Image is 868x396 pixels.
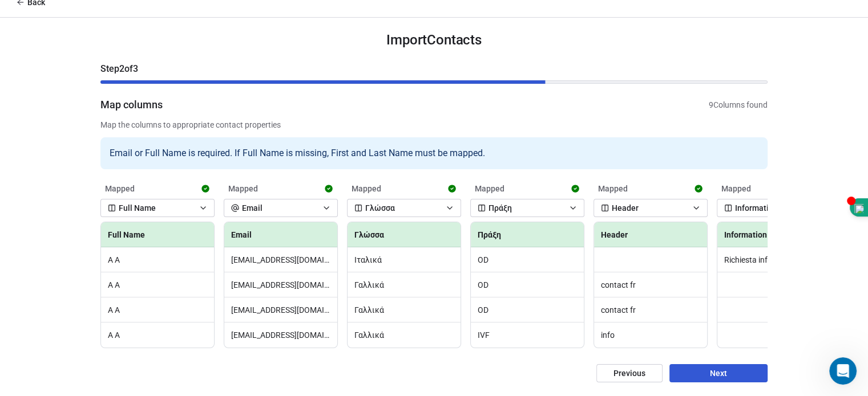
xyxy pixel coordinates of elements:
[717,222,830,247] th: Information
[100,137,768,169] div: Email or Full Name is required. If Full Name is missing, First and Last Name must be mapped.
[9,42,219,331] div: Siddarth says…
[228,183,258,194] span: Mapped
[348,322,461,348] td: Γαλλικά
[594,272,707,297] td: contact fr
[119,202,156,214] span: Full Name
[36,309,45,318] button: Gif picker
[386,31,482,48] span: Import Contacts
[471,272,584,297] td: OD
[224,222,337,247] th: Email
[101,222,214,247] th: Full Name
[105,183,135,194] span: Mapped
[100,97,163,112] span: Map columns
[471,247,584,272] td: OD
[594,222,707,247] th: Header
[612,202,639,214] span: Header
[224,247,337,272] td: [EMAIL_ADDRESS][DOMAIN_NAME]
[179,5,200,26] button: Home
[488,202,512,214] span: Πράξη
[55,14,142,26] p: The team can also help
[709,99,768,111] span: 9 Columns found
[101,272,214,297] td: A A
[18,309,27,318] button: Emoji picker
[348,247,461,272] td: Ιταλικά
[224,272,337,297] td: [EMAIL_ADDRESS][DOMAIN_NAME]
[717,247,830,272] td: Richiesta informazioni per trattamento di Embriotranfert
[54,309,63,318] button: Upload attachment
[348,222,461,247] th: Γλώσσα
[200,5,221,25] div: Close
[348,272,461,297] td: Γαλλικά
[365,202,395,214] span: Γλώσσα
[101,297,214,322] td: A A
[101,322,214,348] td: A A
[829,357,857,385] iframe: Intercom live chat
[594,297,707,322] td: contact fr
[352,183,381,194] span: Mapped
[18,48,178,160] div: Hi [PERSON_NAME], ​ Thank you for reaching out, I do not find the domain added here, I think you ...
[596,364,663,382] button: Previous
[100,119,768,130] span: Map the columns to appropriate contact properties
[100,62,768,76] span: Step 2 of 3
[471,322,584,348] td: IVF
[735,202,778,214] span: Information
[101,247,214,272] td: A A
[9,42,187,306] div: Hi [PERSON_NAME],​Thank you for reaching out, I do not find the domain added here, I think you ma...
[10,285,219,304] textarea: Message…
[18,277,178,299] div: Thanks, [PERSON_NAME] ​
[669,364,768,382] button: Next
[224,297,337,322] td: [EMAIL_ADDRESS][DOMAIN_NAME]
[196,304,214,322] button: Send a message…
[242,202,263,214] span: Email
[594,322,707,348] td: info
[471,222,584,247] th: Πράξη
[348,297,461,322] td: Γαλλικά
[224,322,337,348] td: [EMAIL_ADDRESS][DOMAIN_NAME]
[33,6,51,25] img: Profile image for Fin
[475,183,504,194] span: Mapped
[55,6,69,14] h1: Fin
[7,5,29,26] button: go back
[721,183,751,194] span: Mapped
[471,297,584,322] td: OD
[598,183,628,194] span: Mapped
